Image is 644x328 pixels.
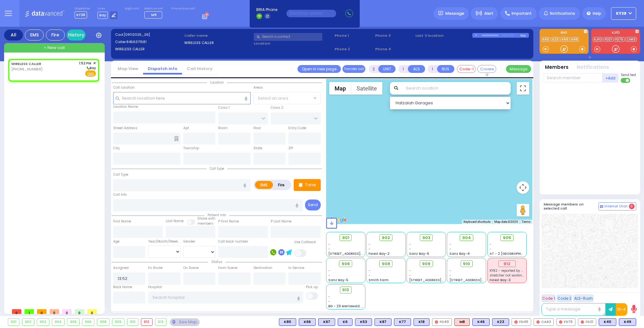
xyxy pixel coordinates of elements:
div: BLS [338,318,353,326]
input: Search location [402,82,511,95]
span: Phone 4 [375,46,414,52]
button: 10-4 [616,303,627,316]
label: Call back number [218,239,248,244]
span: 0 [87,309,97,314]
span: - [328,299,330,304]
label: Floor [253,126,261,131]
span: Call type [207,166,227,171]
label: Use Callback [294,240,316,245]
button: Covered [477,65,496,73]
span: 0 [37,309,47,314]
button: Show satellite imagery [351,82,382,95]
img: red-radio-icon.svg [514,320,518,324]
span: AT - 2 [GEOGRAPHIC_DATA] [490,251,536,256]
label: Caller: [115,39,182,45]
span: - [369,247,370,251]
div: K46 [472,318,490,326]
label: Call Location [113,85,135,90]
div: 913 [155,319,166,325]
label: Assigned [113,265,129,271]
label: Dispatcher [75,7,90,11]
span: Smith Farm [369,278,389,282]
span: ✕ [93,61,96,66]
span: 1 [25,309,34,314]
input: Search a contact [254,33,322,41]
span: Help [593,11,601,16]
button: Members [545,64,569,71]
button: Notifications [577,64,609,71]
span: Other building occupants [174,136,179,141]
label: Turn off text [621,77,631,84]
span: 908 [382,261,390,267]
div: FD40 [432,318,452,326]
span: 904 [462,235,471,241]
span: - [328,273,330,278]
a: K49 [560,37,569,42]
button: Show street map [329,82,351,95]
span: - [449,273,451,278]
span: Sanz Bay-4 [449,251,470,256]
img: red-radio-icon.svg [559,320,562,324]
label: Location Name [113,104,138,109]
input: (000)000-00000 [286,10,336,17]
button: UNIT [378,65,396,73]
span: Bay [86,66,96,70]
label: EMS [255,181,273,189]
span: - [369,273,370,278]
span: [09112025_26] [124,32,150,37]
div: BLS [355,318,372,326]
span: Forest Bay-3 [490,278,511,282]
img: Logo [25,9,67,17]
a: Dispatch info [143,66,182,72]
a: CAR3 [625,37,637,42]
a: Map View [113,66,143,72]
label: Township [183,146,199,151]
label: Cross 2 [271,105,283,110]
div: BLS [375,318,391,326]
span: - [449,247,451,251]
div: 909 [112,319,124,325]
label: KJFD [591,31,640,36]
a: K46 [570,37,579,42]
span: Bay [97,12,108,19]
div: K49 [619,318,636,326]
button: Message [506,65,531,73]
span: M9 [151,12,157,17]
div: CAR3 [534,318,554,326]
button: BUS [437,65,454,73]
span: 902 [382,235,390,241]
label: Last 3 location [415,33,472,38]
div: K80 [279,318,296,326]
button: ALS [408,65,425,73]
label: Hospital [148,285,162,290]
span: [STREET_ADDRESS][PERSON_NAME] [449,278,509,282]
div: 908 [97,319,109,325]
div: Fire [46,30,65,41]
button: KY38 [611,7,636,20]
button: Code 2 [557,294,572,302]
span: Forest Bay-2 [369,251,390,256]
input: Search hospital [148,292,303,303]
span: KY82 - reported by KY83 [490,268,529,273]
button: Transfer call [342,65,365,73]
div: K23 [492,318,509,326]
span: - [409,247,411,251]
div: 912 [498,260,516,267]
img: message.svg [438,11,443,16]
span: [STREET_ADDRESS][PERSON_NAME] [409,278,469,282]
span: members [197,221,214,226]
label: From Scene [218,265,237,271]
span: Send text [621,73,636,77]
div: FD75 [556,318,575,326]
div: 901 [8,319,19,325]
div: Year/Month/Week/Day [148,239,180,244]
span: Select an area [258,95,288,101]
span: - [409,268,411,273]
h5: Message members on selected call [544,202,598,210]
img: red-radio-icon.svg [536,320,540,324]
span: KY38 [75,11,87,19]
label: Last Name [166,219,184,224]
small: Share with [197,216,215,221]
div: 906 [82,319,94,325]
label: Medic on call [144,7,164,11]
